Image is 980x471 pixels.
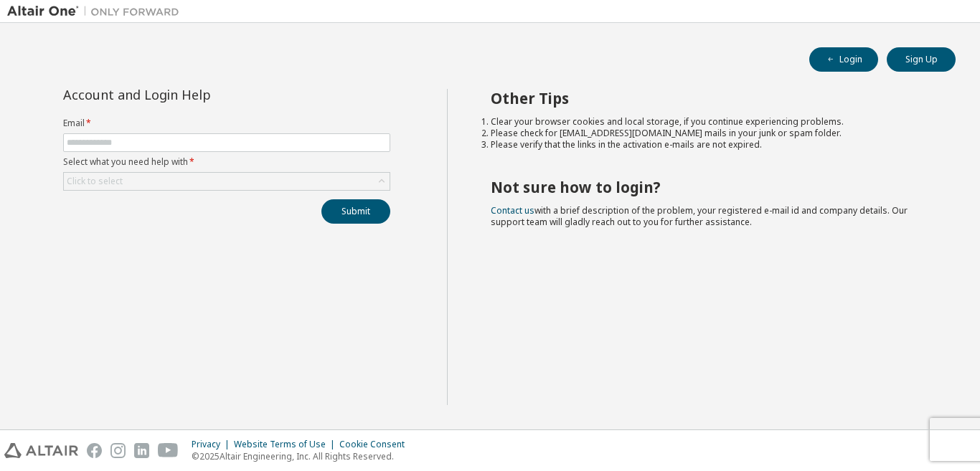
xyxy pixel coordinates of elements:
[887,47,956,72] button: Sign Up
[491,178,930,196] h2: Not sure how to login?
[4,443,78,458] img: altair_logo.svg
[192,439,234,450] div: Privacy
[158,443,179,458] img: youtube.svg
[491,89,930,108] h2: Other Tips
[87,443,102,458] img: facebook.svg
[491,128,930,139] li: Please check for [EMAIL_ADDRESS][DOMAIN_NAME] mails in your junk or spam folder.
[491,204,908,228] span: with a brief description of the problem, your registered e-mail id and company details. Our suppo...
[234,439,339,450] div: Website Terms of Use
[339,439,413,450] div: Cookie Consent
[63,156,390,168] label: Select what you need help with
[134,443,149,458] img: linkedin.svg
[64,173,390,190] div: Click to select
[192,450,413,462] p: © 2025 Altair Engineering, Inc. All Rights Reserved.
[110,443,126,458] img: instagram.svg
[491,139,930,151] li: Please verify that the links in the activation e-mails are not expired.
[67,176,123,187] div: Click to select
[491,116,930,128] li: Clear your browser cookies and local storage, if you continue experiencing problems.
[321,199,390,224] button: Submit
[63,89,325,100] div: Account and Login Help
[809,47,878,72] button: Login
[491,204,534,217] a: Contact us
[63,118,390,129] label: Email
[7,4,187,19] img: Altair One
